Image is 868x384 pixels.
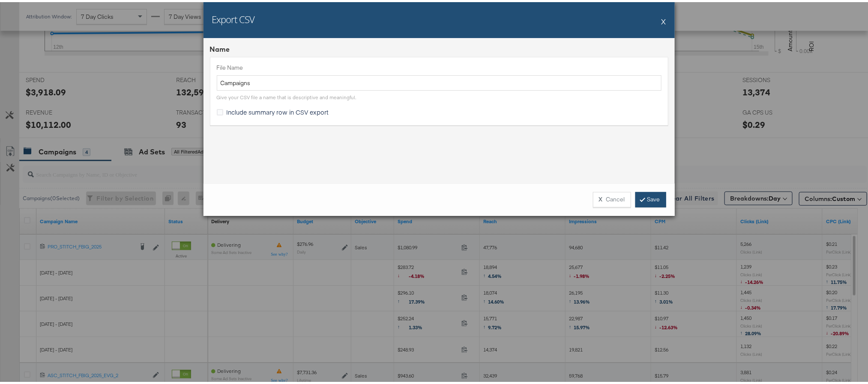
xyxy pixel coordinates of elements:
[661,11,666,28] button: X
[212,11,255,24] h2: Export CSV
[599,193,603,201] strong: X
[593,190,631,205] button: XCancel
[210,42,668,52] div: Name
[217,62,661,70] label: File Name
[227,106,329,114] span: Include summary row in CSV export
[635,190,666,205] a: Save
[217,92,356,99] div: Give your CSV file a name that is descriptive and meaningful.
